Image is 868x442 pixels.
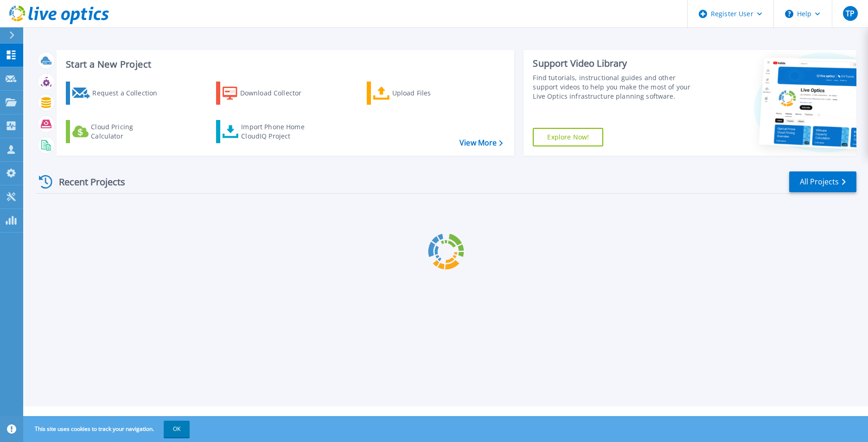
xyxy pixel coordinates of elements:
[789,171,856,192] a: All Projects
[533,128,603,146] a: Explore Now!
[241,122,313,141] div: Import Phone Home CloudIQ Project
[164,421,190,437] button: OK
[66,82,169,105] a: Request a Collection
[91,122,165,141] div: Cloud Pricing Calculator
[846,10,855,17] span: TP
[533,57,702,69] div: Support Video Library
[36,170,138,193] div: Recent Projects
[26,421,190,437] span: This site uses cookies to track your navigation.
[92,84,166,102] div: Request a Collection
[367,82,470,105] a: Upload Files
[66,120,169,143] a: Cloud Pricing Calculator
[460,139,503,147] a: View More
[392,84,466,102] div: Upload Files
[533,73,702,101] div: Find tutorials, instructional guides and other support videos to help you make the most of your L...
[66,59,503,69] h3: Start a New Project
[216,82,319,105] a: Download Collector
[240,84,314,102] div: Download Collector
